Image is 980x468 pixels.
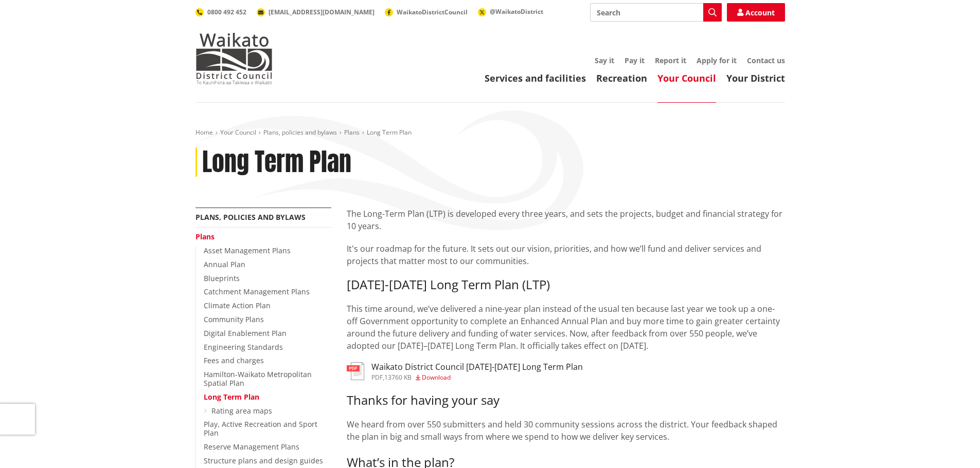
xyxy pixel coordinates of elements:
a: Hamilton-Waikato Metropolitan Spatial Plan [204,369,312,388]
span: pdf [371,373,383,382]
h3: [DATE]-[DATE] Long Term Plan (LTP) [347,277,785,292]
a: Waikato District Council [DATE]-[DATE] Long Term Plan pdf,13760 KB Download [347,362,583,381]
p: It's our roadmap for the future. It sets out our vision, priorities, and how we’ll fund and deliv... [347,242,785,267]
a: Play, Active Recreation and Sport Plan [204,419,317,438]
a: Say it [595,55,614,65]
div: , [371,375,583,381]
a: Rating area maps [211,406,272,416]
h3: Waikato District Council [DATE]-[DATE] Long Term Plan [371,362,583,372]
a: Recreation [596,72,647,84]
a: Plans, policies and bylaws [195,212,306,222]
h3: Thanks for having your say [347,393,785,408]
a: 0800 492 452 [195,8,246,16]
img: Waikato District Council - Te Kaunihera aa Takiwaa o Waikato [195,33,273,84]
a: Fees and charges [204,355,264,365]
a: Contact us [747,55,785,65]
a: Digital Enablement Plan [204,328,287,338]
h1: Long Term Plan [202,147,351,177]
img: document-pdf.svg [347,362,364,380]
a: Asset Management Plans [204,246,291,255]
span: 13760 KB [384,373,412,382]
input: Search input [590,3,722,22]
a: @WaikatoDistrict [478,7,543,16]
a: Your Council [220,128,256,137]
a: Engineering Standards [204,342,283,352]
a: Reserve Management Plans [204,442,299,452]
a: Structure plans and design guides [204,456,323,465]
a: Long Term Plan [204,392,259,402]
a: Your Council [657,72,716,84]
a: Community Plans [204,314,264,324]
span: [EMAIL_ADDRESS][DOMAIN_NAME] [269,8,375,16]
span: @WaikatoDistrict [490,7,543,16]
nav: breadcrumb [195,128,785,137]
span: We heard from over 550 submitters and held 30 community sessions across the district. Your feedba... [347,419,777,442]
a: Catchment Management Plans [204,287,310,296]
a: Plans, policies and bylaws [263,128,337,137]
a: Services and facilities [485,72,586,84]
span: Download [422,373,451,382]
a: Apply for it [697,55,737,65]
a: Pay it [625,55,645,65]
a: Climate Action Plan [204,301,271,310]
a: Annual Plan [204,259,245,269]
a: Account [727,3,785,22]
a: Blueprints [204,273,240,283]
p: The Long-Term Plan (LTP) is developed every three years, and sets the projects, budget and financ... [347,208,785,232]
span: WaikatoDistrictCouncil [397,8,468,16]
span: Long Term Plan [367,128,412,137]
a: Report it [655,55,686,65]
a: Home [195,128,213,137]
p: This time around, we’ve delivered a nine-year plan instead of the usual ten because last year we ... [347,303,785,352]
a: WaikatoDistrictCouncil [385,8,468,16]
a: Plans [195,232,215,241]
a: Plans [344,128,360,137]
a: Your District [726,72,785,84]
a: [EMAIL_ADDRESS][DOMAIN_NAME] [257,8,375,16]
span: 0800 492 452 [207,8,246,16]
